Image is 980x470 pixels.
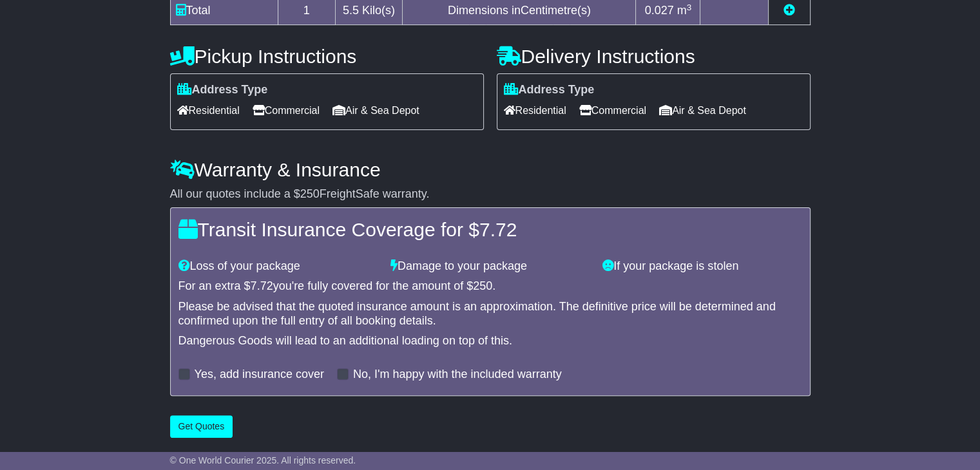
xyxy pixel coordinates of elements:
span: m [677,4,692,17]
span: Air & Sea Depot [332,100,419,120]
h4: Warranty & Insurance [170,159,811,180]
button: Get Quotes [170,415,233,438]
span: 7.72 [479,219,517,240]
span: 250 [300,187,320,200]
label: No, I'm happy with the included warranty [353,368,562,382]
span: Commercial [253,100,320,120]
span: Air & Sea Depot [659,100,746,120]
sup: 3 [687,3,692,12]
h4: Delivery Instructions [497,46,811,67]
span: Commercial [579,100,646,120]
div: For an extra $ you're fully covered for the amount of $ . [178,279,802,294]
div: Please be advised that the quoted insurance amount is an approximation. The definitive price will... [178,300,802,328]
span: Residential [177,100,240,120]
div: Damage to your package [384,259,596,274]
h4: Transit Insurance Coverage for $ [178,219,802,240]
label: Address Type [177,83,268,97]
div: If your package is stolen [596,259,808,274]
span: 250 [473,279,492,292]
span: 0.027 [645,4,674,17]
h4: Pickup Instructions [170,46,484,67]
div: Loss of your package [172,259,384,274]
span: Residential [504,100,566,120]
span: 7.72 [251,279,273,292]
span: © One World Courier 2025. All rights reserved. [170,455,356,465]
label: Yes, add insurance cover [195,368,324,382]
div: All our quotes include a $ FreightSafe warranty. [170,187,811,202]
div: Dangerous Goods will lead to an additional loading on top of this. [178,334,802,348]
label: Address Type [504,83,595,97]
a: Add new item [783,4,795,17]
span: 5.5 [343,4,359,17]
